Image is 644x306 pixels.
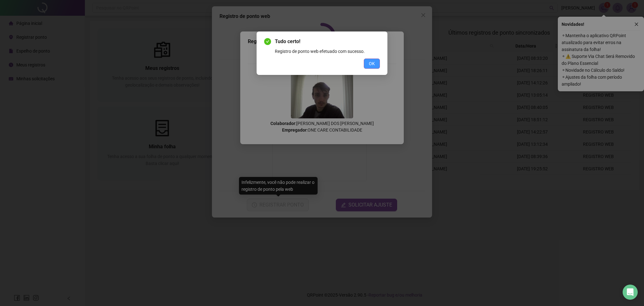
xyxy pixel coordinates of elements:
span: Tudo certo! [275,38,380,45]
button: OK [364,59,380,69]
div: Registro de ponto web efetuado com sucesso. [275,48,380,55]
span: check-circle [264,38,271,45]
div: Open Intercom Messenger [623,285,638,300]
span: OK [369,60,375,67]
